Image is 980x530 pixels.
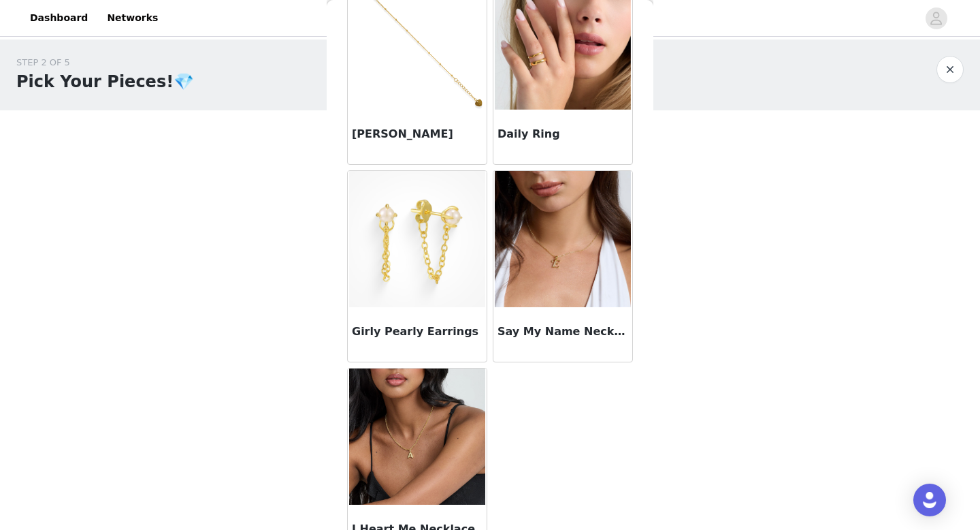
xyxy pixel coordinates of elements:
a: Dashboard [22,3,96,33]
h1: Pick Your Pieces!💎 [16,69,194,94]
div: STEP 2 OF 5 [16,56,194,69]
img: Say My Name Necklace [495,171,631,307]
h3: [PERSON_NAME] [352,126,483,142]
h3: Girly Pearly Earrings [352,324,483,340]
a: Networks [99,3,166,33]
h3: Say My Name Necklace [497,324,628,340]
h3: Daily Ring [497,126,628,142]
div: Open Intercom Messenger [913,484,946,516]
div: avatar [930,7,943,29]
img: Girly Pearly Earrings [349,171,485,307]
img: I Heart Me Necklace [349,369,485,505]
